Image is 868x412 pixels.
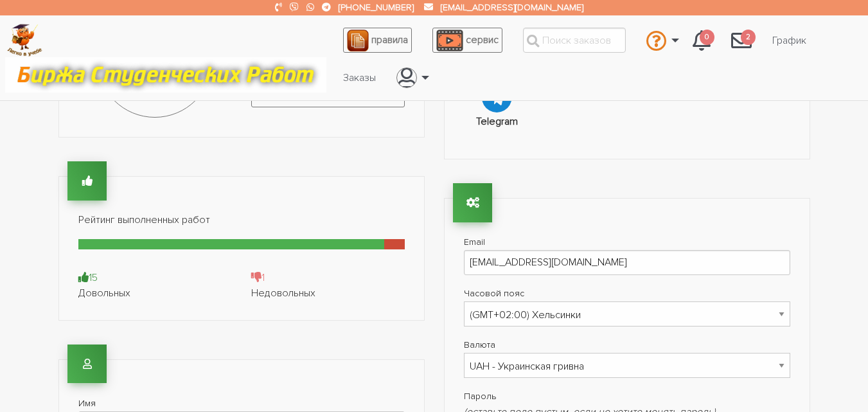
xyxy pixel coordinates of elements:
[339,2,414,13] a: [PHONE_NUMBER]
[432,28,502,53] a: сервис
[251,285,405,301] div: Недовольных
[78,270,232,285] div: 15
[441,2,583,13] a: [EMAIL_ADDRESS][DOMAIN_NAME]
[251,270,405,285] div: 1
[78,285,232,301] div: Довольных
[464,234,790,250] label: Email
[741,30,756,46] span: 2
[476,115,518,128] strong: Telegram
[464,337,790,353] label: Валюта
[464,388,790,404] label: Пароль
[464,55,531,112] a: Отключить
[78,212,405,229] p: Рейтинг выполненных работ
[721,23,762,58] a: 2
[343,28,412,53] a: правила
[762,28,817,53] a: График
[466,33,499,46] span: сервис
[78,395,405,411] label: Имя
[464,285,790,301] label: Часовой пояс
[371,33,408,46] span: правила
[700,30,715,46] span: 0
[523,28,626,53] input: Поиск заказов
[347,30,369,51] img: agreement_icon-feca34a61ba7f3d1581b08bc946b2ec1ccb426f67415f344566775c155b7f62c.png
[682,23,721,58] a: 0
[5,57,326,93] img: motto-12e01f5a76059d5f6a28199ef077b1f78e012cfde436ab5cf1d4517935686d32.gif
[7,24,42,57] img: logo-c4363faeb99b52c628a42810ed6dfb4293a56d4e4775eb116515dfe7f33672af.png
[333,66,386,90] a: Заказы
[436,30,463,51] img: play_icon-49f7f135c9dc9a03216cfdbccbe1e3994649169d890fb554cedf0eac35a01ba8.png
